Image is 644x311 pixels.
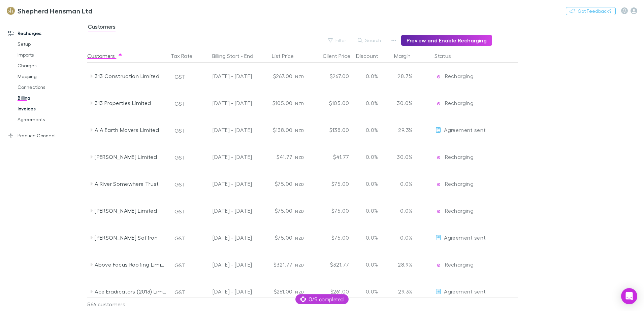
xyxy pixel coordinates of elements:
[95,116,166,143] div: A A Earth Movers Limited
[272,49,302,63] button: List Price
[171,179,189,190] button: GST
[87,63,521,90] div: 313 Construction LimitedGST[DATE] - [DATE]$267.00NZD$267.000.0%28.7%EditRechargingRecharging
[255,116,295,143] div: $138.00
[311,170,352,197] div: $75.00
[435,154,442,161] img: Recharging
[356,49,386,63] button: Discount
[87,49,123,63] button: Customers
[434,49,459,63] button: Status
[255,143,295,170] div: $41.77
[255,197,295,224] div: $75.00
[87,224,521,251] div: [PERSON_NAME] SaffronGST[DATE] - [DATE]$75.00NZD$75.000.0%0.0%EditAgreement sent
[395,99,412,107] p: 30.0%
[95,224,166,251] div: [PERSON_NAME] Saffron
[87,116,521,143] div: A A Earth Movers LimitedGST[DATE] - [DATE]$138.00NZD$138.000.0%29.3%EditAgreement sent
[11,71,91,82] a: Mapping
[621,288,637,304] div: Open Intercom Messenger
[444,127,486,133] span: Agreement sent
[295,209,304,214] span: NZD
[95,143,166,170] div: [PERSON_NAME] Limited
[11,103,91,114] a: Invoices
[445,153,474,160] span: Recharging
[395,261,412,269] p: 28.9%
[87,278,521,305] div: Ace Eradicators (2013) LimitedGST[DATE] - [DATE]$261.00NZD$261.000.0%29.3%EditAgreement sent
[87,197,521,224] div: [PERSON_NAME] LimitedGST[DATE] - [DATE]$75.00NZD$75.000.0%0.0%EditRechargingRecharging
[395,287,412,296] p: 29.3%
[255,224,295,251] div: $75.00
[87,143,521,170] div: [PERSON_NAME] LimitedGST[DATE] - [DATE]$41.77NZD$41.770.0%30.0%EditRechargingRecharging
[323,49,358,63] button: Client Price
[171,125,189,136] button: GST
[197,224,252,251] div: [DATE] - [DATE]
[95,63,166,90] div: 313 Construction Limited
[87,298,168,311] div: 566 customers
[395,72,412,80] p: 28.7%
[352,197,392,224] div: 0.0%
[435,100,442,107] img: Recharging
[1,28,91,39] a: Recharges
[11,60,91,71] a: Charges
[171,206,189,217] button: GST
[395,180,412,188] p: 0.0%
[445,261,474,268] span: Recharging
[3,3,96,19] a: Shepherd Hensman Ltd
[197,170,252,197] div: [DATE] - [DATE]
[295,182,304,187] span: NZD
[171,152,189,163] button: GST
[212,49,261,63] button: Billing Start - End
[295,289,304,295] span: NZD
[352,63,392,90] div: 0.0%
[197,197,252,224] div: [DATE] - [DATE]
[354,36,385,44] button: Search
[401,35,492,46] button: Preview and Enable Recharging
[325,36,350,44] button: Filter
[445,207,474,214] span: Recharging
[95,251,166,278] div: Above Focus Roofing Limited
[395,153,412,161] p: 30.0%
[95,278,166,305] div: Ace Eradicators (2013) Limited
[95,197,166,224] div: [PERSON_NAME] Limited
[395,126,412,134] p: 29.3%
[352,278,392,305] div: 0.0%
[395,234,412,242] p: 0.0%
[435,181,442,188] img: Recharging
[352,116,392,143] div: 0.0%
[311,63,352,90] div: $267.00
[352,251,392,278] div: 0.0%
[255,90,295,116] div: $105.00
[7,7,15,15] img: Shepherd Hensman Ltd's Logo
[311,116,352,143] div: $138.00
[87,251,521,278] div: Above Focus Roofing LimitedGST[DATE] - [DATE]$321.77NZD$321.770.0%28.9%EditRechargingRecharging
[11,114,91,125] a: Agreements
[255,63,295,90] div: $267.00
[171,98,189,109] button: GST
[295,101,304,106] span: NZD
[435,73,442,80] img: Recharging
[197,251,252,278] div: [DATE] - [DATE]
[18,7,92,15] h3: Shepherd Hensman Ltd
[197,90,252,116] div: [DATE] - [DATE]
[87,90,521,116] div: 313 Properties LimitedGST[DATE] - [DATE]$105.00NZD$105.000.0%30.0%EditRechargingRecharging
[295,74,304,79] span: NZD
[171,49,200,63] button: Tax Rate
[311,90,352,116] div: $105.00
[444,234,486,241] span: Agreement sent
[394,49,419,63] button: Margin
[311,224,352,251] div: $75.00
[444,288,486,295] span: Agreement sent
[295,236,304,241] span: NZD
[197,63,252,90] div: [DATE] - [DATE]
[11,39,91,49] a: Setup
[295,155,304,160] span: NZD
[197,116,252,143] div: [DATE] - [DATE]
[171,71,189,82] button: GST
[352,224,392,251] div: 0.0%
[352,90,392,116] div: 0.0%
[1,130,91,141] a: Practice Connect
[11,82,91,93] a: Connections
[197,278,252,305] div: [DATE] - [DATE]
